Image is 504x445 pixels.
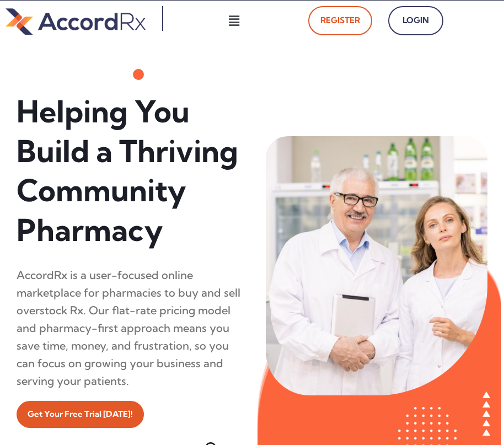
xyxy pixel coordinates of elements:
a: Login [388,6,443,35]
img: default-logo [6,6,146,37]
div: AccordRx is a user-focused online marketplace for pharmacies to buy and sell overstock Rx. Our fl... [17,266,244,390]
span: Login [400,13,431,29]
span: Get Your Free Trial [DATE]! [28,406,133,422]
a: Get Your Free Trial [DATE]! [17,401,144,428]
span: Register [320,13,360,29]
h1: Helping You Build a Thriving Community Pharmacy [17,92,244,250]
a: Register [308,6,372,35]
